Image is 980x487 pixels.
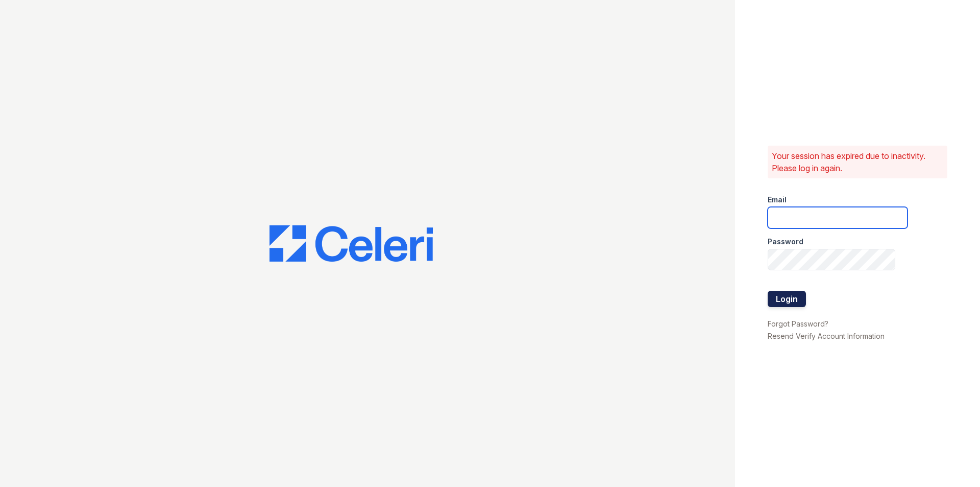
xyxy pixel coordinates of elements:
[768,332,885,340] a: Resend Verify Account Information
[768,195,787,205] label: Email
[768,291,806,307] button: Login
[768,319,828,328] a: Forgot Password?
[772,150,943,174] p: Your session has expired due to inactivity. Please log in again.
[768,237,803,247] label: Password
[269,225,433,262] img: CE_Logo_Blue-a8612792a0a2168367f1c8372b55b34899dd931a85d93a1a3d3e32e68fde9ad4.png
